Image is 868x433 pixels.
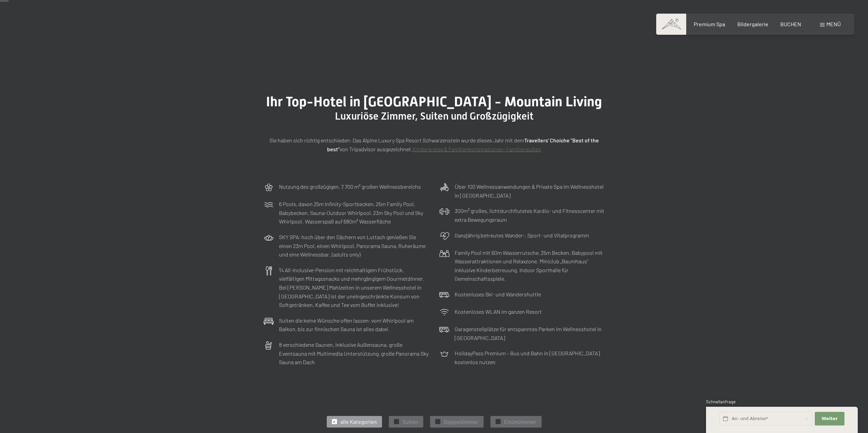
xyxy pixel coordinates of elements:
[455,349,605,366] p: HolidayPass Premium – Bus und Bahn in [GEOGRAPHIC_DATA] kostenlos nutzen
[826,21,841,27] span: Menü
[455,325,605,342] p: Garagenstellplätze für entspanntes Parken im Wellnesshotel in [GEOGRAPHIC_DATA]
[402,418,418,426] span: Suiten
[822,416,838,422] span: Weiter
[279,200,429,226] p: 6 Pools, davon 25m Infinity-Sportbecken, 25m Family Pool, Babybecken, Sauna-Outdoor Whirlpool, 23...
[279,266,429,309] p: ¾ All-inclusive-Pension mit reichhaltigem Frühstück, vielfältigen Mittagssnacks und mehrgängigem ...
[266,94,602,110] span: Ihr Top-Hotel in [GEOGRAPHIC_DATA] - Mountain Living
[780,21,801,27] a: BUCHEN
[279,233,429,259] p: SKY SPA: hoch über den Dächern von Luttach genießen Sie einen 23m Pool, einen Whirlpool, Panorama...
[279,182,421,191] p: Nutzung des großzügigen, 7.700 m² großen Wellnessbereichs
[455,290,541,299] p: Kostenloses Ski- und Wandershuttle
[327,137,599,152] strong: Travellers' Choiche "Best of the best"
[340,418,377,426] span: alle Kategorien
[706,399,736,404] span: Schnellanfrage
[455,307,542,316] p: Kostenloses WLAN im ganzen Resort
[279,340,429,367] p: 8 verschiedene Saunen, inklusive Außensauna, große Eventsauna mit Multimedia Unterstützung, große...
[413,146,541,152] a: Kinderpreise & Familienkonbinationen- Familiensuiten
[694,21,725,27] a: Premium Spa
[737,21,768,27] a: Bildergalerie
[504,418,536,426] span: Einzelzimmer
[335,110,533,122] span: Luxuriöse Zimmer, Suiten und Großzügigkeit
[333,419,336,424] span: ✓
[279,316,429,334] p: Suiten die keine Wünsche offen lassen: vom Whirlpool am Balkon, bis zur finnischen Sauna ist alle...
[455,206,605,224] p: 300m² großes, lichtdurchflutetes Kardio- und Fitnesscenter mit extra Bewegungsraum
[815,412,844,426] button: Weiter
[395,419,398,424] span: ✓
[497,419,499,424] span: ✓
[264,136,605,153] p: Sie haben sich richtig entschieden: Das Alpine Luxury Spa Resort Schwarzenstein wurde dieses Jahr...
[444,418,479,426] span: Doppelzimmer
[455,248,605,283] p: Family Pool mit 60m Wasserrutsche, 25m Becken, Babypool mit Wasserattraktionen und Relaxzone. Min...
[455,231,589,240] p: Ganzjährig betreutes Wander-, Sport- und Vitalprogramm
[455,182,605,200] p: Über 100 Wellnessanwendungen & Private Spa im Wellnesshotel in [GEOGRAPHIC_DATA]
[436,419,439,424] span: ✓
